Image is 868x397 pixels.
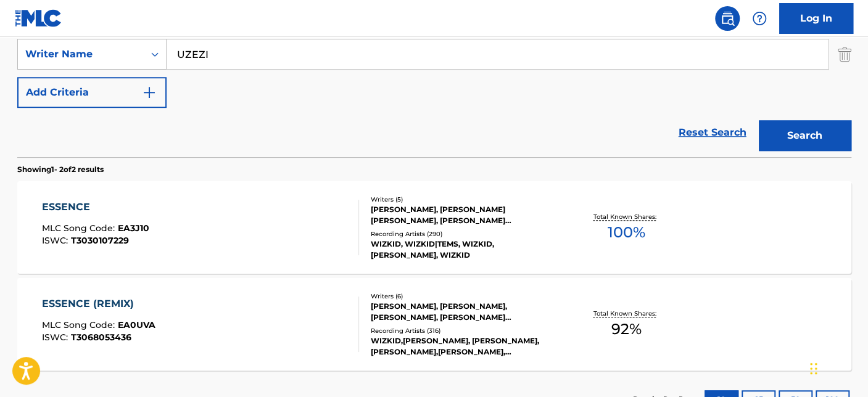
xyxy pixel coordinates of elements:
[17,181,851,274] a: ESSENCEMLC Song Code:EA3J10ISWC:T3030107229Writers (5)[PERSON_NAME], [PERSON_NAME] [PERSON_NAME],...
[17,164,104,175] p: Showing 1 - 2 of 2 results
[838,39,851,70] img: Delete Criterion
[747,6,772,31] div: Help
[371,204,557,226] div: [PERSON_NAME], [PERSON_NAME] [PERSON_NAME], [PERSON_NAME] [PERSON_NAME], [PERSON_NAME]
[71,332,131,343] span: T3068053436
[371,239,557,261] div: WIZKID, WIZKID|TEMS, WIZKID, [PERSON_NAME], WIZKID
[371,335,557,358] div: WIZKID,[PERSON_NAME], [PERSON_NAME], [PERSON_NAME],[PERSON_NAME],[PERSON_NAME], [PERSON_NAME], [P...
[371,195,557,204] div: Writers ( 5 )
[672,119,753,146] a: Reset Search
[611,318,642,340] span: 92 %
[593,309,659,318] p: Total Known Shares:
[42,332,71,343] span: ISWC :
[17,278,851,370] a: ESSENCE (REMIX)MLC Song Code:EA0UVAISWC:T3068053436Writers (6)[PERSON_NAME], [PERSON_NAME], [PERS...
[720,11,735,26] img: search
[593,212,659,221] p: Total Known Shares:
[118,223,149,234] span: EA3J10
[71,235,129,246] span: T3030107229
[17,77,167,108] button: Add Criteria
[42,319,118,330] span: MLC Song Code :
[371,301,557,323] div: [PERSON_NAME], [PERSON_NAME], [PERSON_NAME], [PERSON_NAME] [PERSON_NAME] [PERSON_NAME], [PERSON_N...
[779,3,853,34] a: Log In
[810,350,817,387] div: Drag
[806,338,868,397] iframe: Chat Widget
[371,326,557,335] div: Recording Artists ( 316 )
[17,1,851,157] form: Search Form
[42,297,155,311] div: ESSENCE (REMIX)
[371,229,557,239] div: Recording Artists ( 290 )
[25,47,136,62] div: Writer Name
[608,221,645,244] span: 100 %
[118,319,155,330] span: EA0UVA
[42,235,71,246] span: ISWC :
[42,200,149,215] div: ESSENCE
[371,292,557,301] div: Writers ( 6 )
[42,223,118,234] span: MLC Song Code :
[142,85,157,100] img: 9d2ae6d4665cec9f34b9.svg
[752,11,767,26] img: help
[715,6,740,31] a: Public Search
[759,120,851,151] button: Search
[15,9,62,27] img: MLC Logo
